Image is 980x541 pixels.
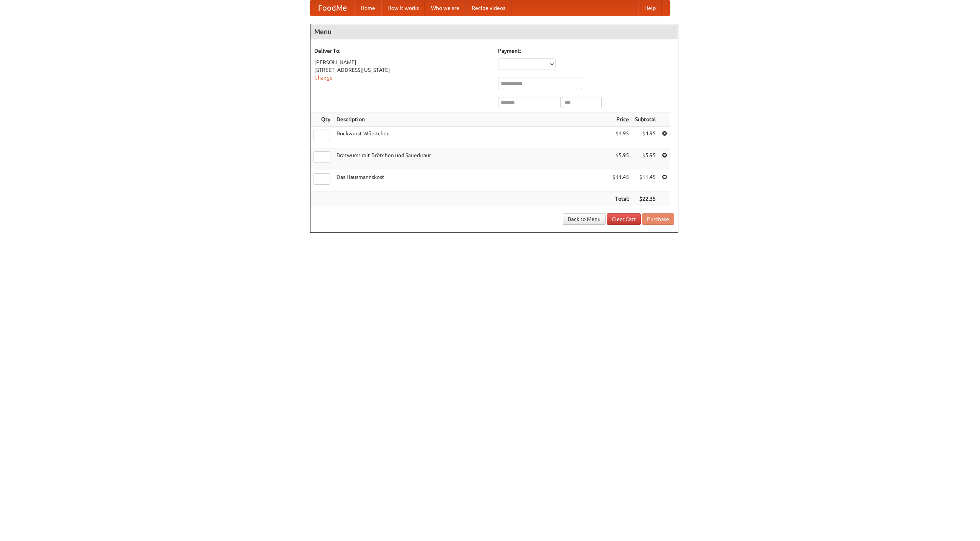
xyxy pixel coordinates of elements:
[632,148,659,170] td: $5.95
[314,66,490,74] div: [STREET_ADDRESS][US_STATE]
[609,112,632,127] th: Price
[632,170,659,192] td: $11.45
[465,0,511,16] a: Recipe videos
[638,0,662,16] a: Help
[310,24,678,39] h4: Menu
[632,127,659,148] td: $4.95
[563,213,606,225] a: Back to Menu
[498,47,674,55] h5: Payment:
[381,0,425,16] a: How it works
[333,170,609,192] td: Das Hausmannskost
[607,213,641,225] a: Clear Cart
[314,47,490,55] h5: Deliver To:
[642,213,674,225] button: Purchase
[310,0,354,16] a: FoodMe
[609,192,632,206] th: Total:
[632,192,659,206] th: $22.35
[609,127,632,148] td: $4.95
[425,0,465,16] a: Who we are
[333,127,609,148] td: Bockwurst Würstchen
[314,75,333,81] a: Change
[354,0,381,16] a: Home
[310,112,333,127] th: Qty
[609,148,632,170] td: $5.95
[314,58,490,66] div: [PERSON_NAME]
[609,170,632,192] td: $11.45
[333,112,609,127] th: Description
[632,112,659,127] th: Subtotal
[333,148,609,170] td: Bratwurst mit Brötchen und Sauerkraut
